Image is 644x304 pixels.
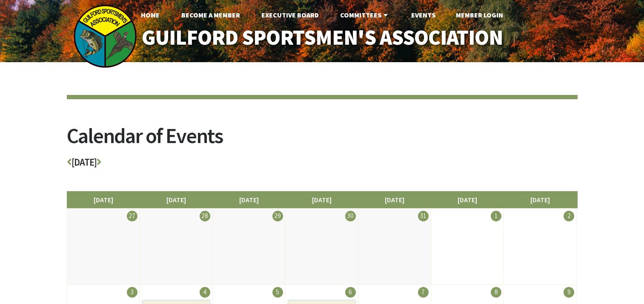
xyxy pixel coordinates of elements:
[127,287,137,298] div: 3
[418,211,429,221] div: 31
[200,287,210,298] div: 4
[67,157,578,172] h3: [DATE]
[73,4,137,68] img: logo_sm.png
[345,287,356,298] div: 6
[449,6,510,23] a: Member Login
[504,191,577,208] li: [DATE]
[272,211,283,221] div: 29
[285,191,358,208] li: [DATE]
[175,6,247,23] a: Become A Member
[491,211,501,221] div: 1
[67,191,140,208] li: [DATE]
[333,6,397,23] a: Committees
[418,287,429,298] div: 7
[140,191,213,208] li: [DATE]
[431,191,504,208] li: [DATE]
[200,211,210,221] div: 28
[123,20,521,56] a: Guilford Sportsmen's Association
[212,191,286,208] li: [DATE]
[127,211,137,221] div: 27
[404,6,442,23] a: Events
[345,211,356,221] div: 30
[134,6,166,23] a: Home
[67,125,578,157] h2: Calendar of Events
[358,191,431,208] li: [DATE]
[564,211,574,221] div: 2
[272,287,283,298] div: 5
[564,287,574,298] div: 9
[255,6,326,23] a: Executive Board
[491,287,501,298] div: 8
